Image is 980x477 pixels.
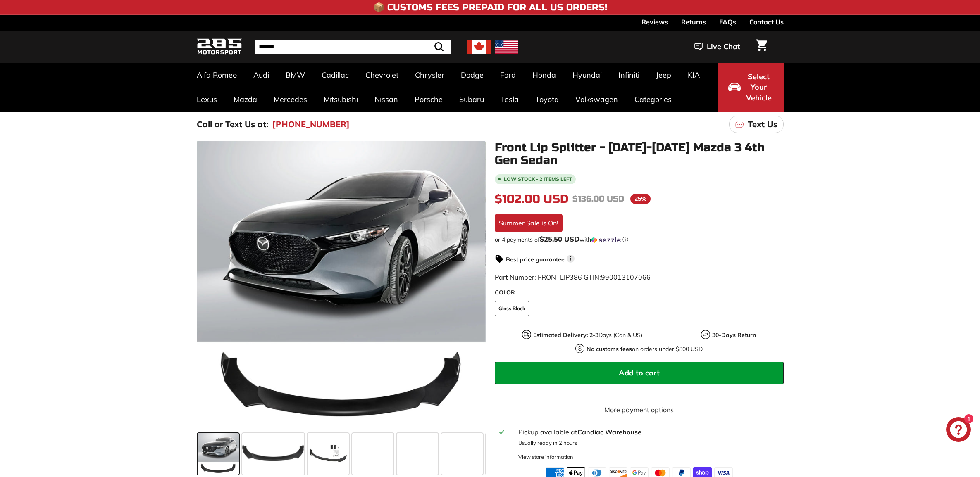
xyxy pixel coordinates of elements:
strong: Best price guarantee [506,256,565,263]
span: $136.00 USD [572,194,624,204]
a: Mercedes [265,87,315,112]
a: Ford [492,63,524,87]
a: Categories [626,87,680,112]
a: Porsche [406,87,451,112]
a: Infiniti [610,63,648,87]
a: Honda [524,63,564,87]
strong: Candiac Warehouse [577,428,641,436]
span: Live Chat [707,41,740,52]
a: Chevrolet [357,63,407,87]
input: Search [255,40,451,54]
div: or 4 payments of$25.50 USDwithSezzle Click to learn more about Sezzle [495,235,784,244]
span: 990013107066 [601,273,651,281]
span: Select Your Vehicle [745,71,773,103]
p: Days (Can & US) [533,331,642,339]
p: Usually ready in 2 hours [518,439,778,447]
a: Subaru [451,87,492,112]
p: Call or Text Us at: [197,118,268,131]
span: Low stock - 2 items left [504,177,572,182]
button: Select Your Vehicle [718,63,784,112]
a: Cadillac [313,63,357,87]
a: Contact Us [749,15,784,29]
button: Add to cart [495,362,784,384]
a: Alfa Romeo [188,63,245,87]
div: Summer Sale is On! [495,214,563,232]
span: i [567,255,575,263]
a: Audi [245,63,277,87]
a: Lexus [188,87,225,112]
a: Mazda [225,87,265,112]
a: BMW [277,63,313,87]
a: Mitsubishi [315,87,366,112]
label: COLOR [495,288,784,297]
div: or 4 payments of with [495,235,784,244]
span: $25.50 USD [540,235,579,243]
img: Logo_285_Motorsport_areodynamics_components [197,37,242,57]
a: Cart [751,33,772,61]
a: Returns [681,15,706,29]
a: Dodge [453,63,492,87]
a: Text Us [729,116,784,133]
a: Volkswagen [567,87,626,112]
span: $102.00 USD [495,192,568,206]
strong: No customs fees [587,345,632,353]
a: Tesla [492,87,527,112]
p: on orders under $800 USD [587,345,703,354]
a: Chrysler [407,63,453,87]
a: Nissan [366,87,406,112]
strong: 30-Days Return [712,331,756,339]
img: Sezzle [591,236,621,244]
a: FAQs [719,15,736,29]
h4: 📦 Customs Fees Prepaid for All US Orders! [373,2,607,12]
a: Reviews [641,15,668,29]
a: Jeep [648,63,680,87]
a: More payment options [495,405,784,415]
button: Live Chat [684,36,751,57]
a: [PHONE_NUMBER] [272,118,350,131]
span: 25% [630,194,651,204]
a: Toyota [527,87,567,112]
inbox-online-store-chat: Shopify online store chat [944,417,973,444]
a: Hyundai [564,63,610,87]
span: Part Number: FRONTLIP386 GTIN: [495,273,651,281]
div: Pickup available at [518,427,778,437]
h1: Front Lip Splitter - [DATE]-[DATE] Mazda 3 4th Gen Sedan [495,141,784,167]
span: Add to cart [619,368,660,377]
div: View store information [518,453,573,461]
strong: Estimated Delivery: 2-3 [533,331,598,339]
p: Text Us [748,118,777,131]
a: KIA [680,63,708,87]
